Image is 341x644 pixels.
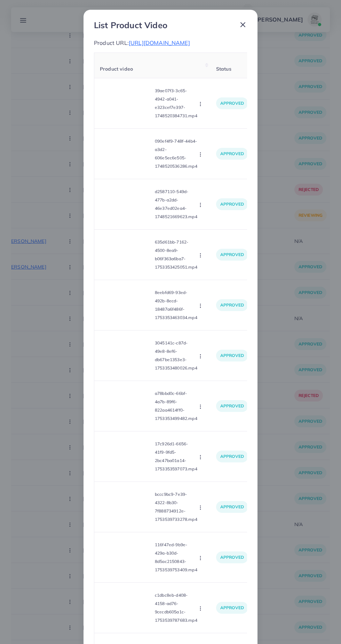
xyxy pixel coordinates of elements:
p: approved [216,350,248,361]
p: 116f47ed-9b9e-429a-b30d-8d5ac2150843-1753539753409.mp4 [155,541,197,574]
h3: List Product Video [94,20,167,30]
p: 3045141c-c87d-49e8-8ef6-db67be1353e3-1753353480026.mp4 [155,339,197,372]
span: Product video [100,66,133,72]
p: 635d61bb-7162-4500-8ea9-b06f363a6ba7-1753353425051.mp4 [155,238,197,271]
p: approved [216,249,248,261]
p: approved [216,97,248,109]
p: Product URL: [94,39,247,47]
span: Status [216,66,231,72]
p: d2587110-549d-477b-a2dd-46e37ed02ea4-1748521669623.mp4 [155,188,197,221]
p: 8eebfd69-93ed-492b-8ecd-18487a6f486f-1753353463034.mp4 [155,288,197,322]
p: approved [216,451,248,462]
p: bccc9bc9-7e39-4322-8b30-7f888734912e-1753539733278.mp4 [155,490,197,524]
p: approved [216,400,248,412]
p: approved [216,299,248,311]
p: approved [216,501,248,513]
p: 090ef4f9-748f-44b4-a3d2-606e5ec6e505-1748520536286.mp4 [155,137,197,170]
p: approved [216,551,248,563]
p: approved [216,148,248,160]
p: 39ae07f3-3c65-4942-a041-e323cef7e397-1748520384731.mp4 [155,87,197,120]
p: approved [216,602,248,614]
p: a78bbd0c-66bf-4a7b-89f6-822aa4614ff0-1753353499482.mp4 [155,389,197,423]
p: c1dbc8eb-d408-4158-ad76-9cecdb605a1c-1753539787683.mp4 [155,591,197,625]
p: approved [216,198,248,210]
span: [URL][DOMAIN_NAME] [129,39,190,46]
p: 17c926d1-6656-41f9-9fd5-2bc47ba01a14-1753353597073.mp4 [155,440,197,473]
